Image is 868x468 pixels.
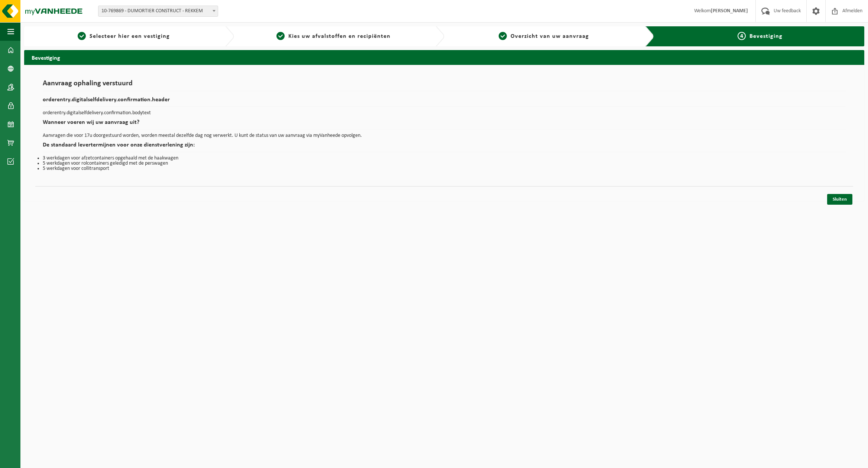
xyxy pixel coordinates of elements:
span: Bevestiging [749,33,783,39]
h1: Aanvraag ophaling verstuurd [43,80,846,91]
li: 5 werkdagen voor collitransport [43,166,846,171]
li: 5 werkdagen voor rolcontainers geledigd met de perswagen [43,161,846,166]
span: 10-769869 - DUMORTIER CONSTRUCT - REKKEM [98,6,218,16]
span: Selecteer hier een vestiging [90,33,170,39]
span: Overzicht van uw aanvraag [511,33,589,39]
h2: Bevestiging [24,50,864,65]
span: 1 [78,32,86,40]
a: 2Kies uw afvalstoffen en recipiënten [238,32,429,41]
li: 3 werkdagen voor afzetcontainers opgehaald met de haakwagen [43,156,846,161]
p: orderentry.digitalselfdelivery.confirmation.bodytext [43,111,846,116]
span: 4 [738,32,746,40]
p: Aanvragen die voor 17u doorgestuurd worden, worden meestal dezelfde dag nog verwerkt. U kunt de s... [43,133,846,138]
h2: De standaard levertermijnen voor onze dienstverlening zijn: [43,142,846,152]
a: 1Selecteer hier een vestiging [28,32,219,41]
span: 2 [276,32,285,40]
h2: orderentry.digitalselfdelivery.confirmation.header [43,97,846,107]
span: Kies uw afvalstoffen en recipiënten [288,33,391,39]
strong: [PERSON_NAME] [711,8,748,14]
a: 3Overzicht van uw aanvraag [448,32,639,41]
h2: Wanneer voeren wij uw aanvraag uit? [43,119,846,129]
a: Sluiten [827,194,852,205]
span: 10-769869 - DUMORTIER CONSTRUCT - REKKEM [98,6,218,17]
span: 3 [499,32,507,40]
